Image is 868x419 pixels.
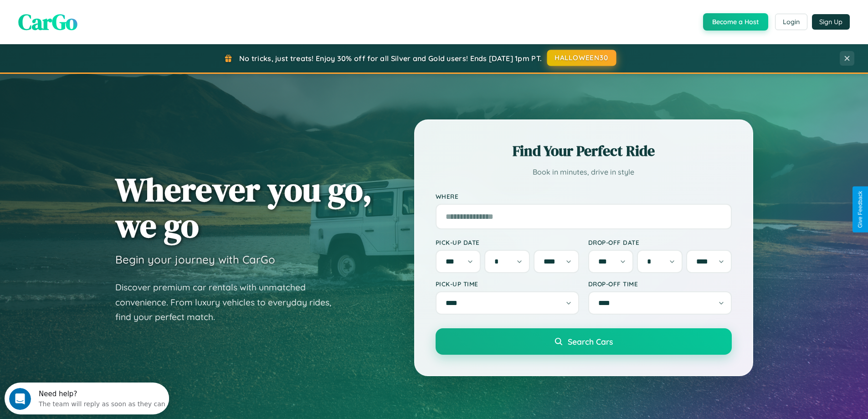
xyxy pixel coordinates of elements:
[588,280,732,288] label: Drop-off Time
[547,50,616,66] button: HALLOWEEN30
[239,54,542,63] span: No tricks, just treats! Enjoy 30% off for all Silver and Gold users! Ends [DATE] 1pm PT.
[18,7,77,37] span: CarGo
[4,4,169,29] div: Open Intercom Messenger
[436,166,732,179] p: Book in minutes, drive in style
[436,280,579,288] label: Pick-up Time
[588,238,732,246] label: Drop-off Date
[115,253,275,266] h3: Begin your journey with CarGo
[5,383,169,414] iframe: Intercom live chat discovery launcher
[436,238,579,246] label: Pick-up Date
[436,192,732,200] label: Where
[703,13,768,31] button: Become a Host
[115,171,372,243] h1: Wherever you go, we go
[775,14,807,30] button: Login
[857,191,863,228] div: Give Feedback
[436,141,732,161] h2: Find Your Perfect Ride
[436,328,732,355] button: Search Cars
[812,14,850,30] button: Sign Up
[9,388,31,410] iframe: Intercom live chat
[568,336,613,347] span: Search Cars
[115,280,343,325] p: Discover premium car rentals with unmatched convenience. From luxury vehicles to everyday rides, ...
[34,8,161,15] div: Need help?
[34,15,161,25] div: The team will reply as soon as they can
